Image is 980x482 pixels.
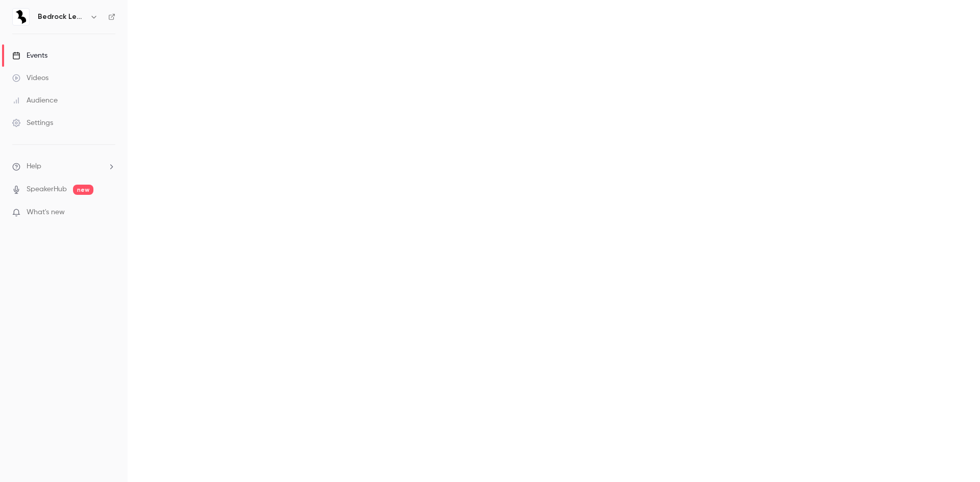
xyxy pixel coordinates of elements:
[12,161,115,172] li: help-dropdown-opener
[27,184,67,195] a: SpeakerHub
[12,95,58,106] div: Audience
[12,73,48,83] div: Videos
[27,161,41,172] span: Help
[12,50,47,61] div: Events
[12,118,53,128] div: Settings
[73,185,93,195] span: new
[27,207,65,218] span: What's new
[38,12,86,22] h6: Bedrock Learning
[13,9,29,25] img: Bedrock Learning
